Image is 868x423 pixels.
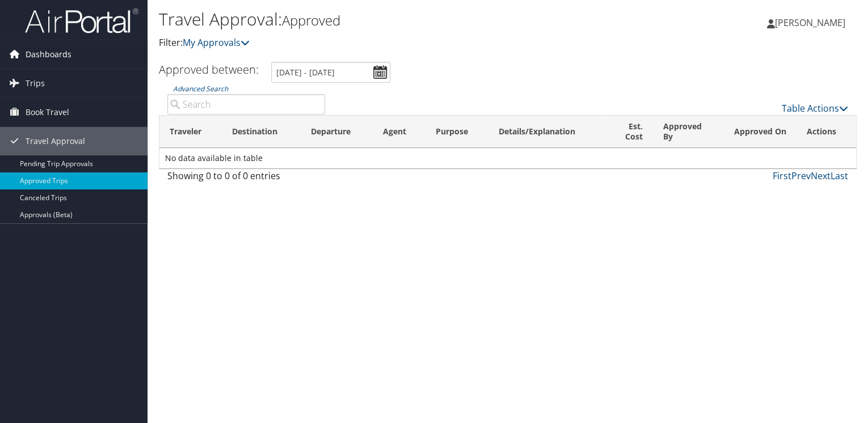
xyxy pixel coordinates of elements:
a: First [773,170,791,182]
a: Last [831,170,848,182]
th: Approved On: activate to sort column ascending [723,116,796,148]
a: Next [811,170,831,182]
th: Destination: activate to sort column ascending [222,116,301,148]
th: Departure: activate to sort column ascending [301,116,373,148]
p: Filter: [159,36,624,50]
a: [PERSON_NAME] [767,6,857,40]
small: Approved [282,11,340,29]
h1: Travel Approval: [159,7,624,31]
th: Purpose [425,116,488,148]
th: Details/Explanation [488,116,605,148]
img: airportal-logo.png [25,7,138,34]
th: Est. Cost: activate to sort column ascending [605,116,653,148]
span: Book Travel [26,98,69,126]
a: Advanced Search [173,84,228,94]
th: Agent [373,116,425,148]
td: No data available in table [159,148,856,168]
div: Showing 0 to 0 of 0 entries [167,169,325,188]
h3: Approved between: [159,62,259,77]
a: Prev [791,170,811,182]
span: Travel Approval [26,127,85,155]
a: Table Actions [782,102,848,115]
a: My Approvals [183,36,250,49]
input: [DATE] - [DATE] [271,62,390,83]
span: [PERSON_NAME] [775,16,845,29]
th: Approved By: activate to sort column ascending [653,116,724,148]
th: Traveler: activate to sort column ascending [159,116,222,148]
span: Dashboards [26,40,71,69]
span: Trips [26,69,45,98]
input: Advanced Search [167,94,325,115]
th: Actions [797,116,857,148]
